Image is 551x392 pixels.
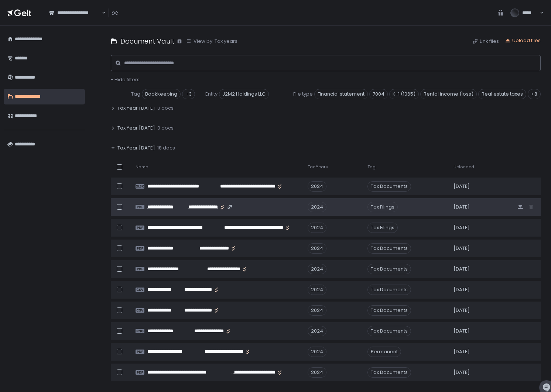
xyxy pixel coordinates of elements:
[367,285,411,295] span: Tax Documents
[308,285,326,295] div: 2024
[117,105,155,111] span: Tax Year [DATE]
[367,367,411,378] span: Tax Documents
[454,266,470,272] span: [DATE]
[367,243,411,254] span: Tax Documents
[117,145,155,151] span: Tax Year [DATE]
[308,223,326,233] div: 2024
[454,224,470,231] span: [DATE]
[454,286,470,293] span: [DATE]
[454,348,470,355] span: [DATE]
[454,369,470,376] span: [DATE]
[157,145,175,151] span: 18 docs
[308,164,328,170] span: Tax Years
[308,264,326,274] div: 2024
[131,91,140,97] span: Tag
[472,38,499,45] button: Link files
[308,367,326,378] div: 2024
[367,164,376,170] span: Tag
[117,125,155,131] span: Tax Year [DATE]
[186,38,237,45] button: View by: Tax years
[111,76,140,83] button: - Hide filters
[157,125,174,131] span: 0 docs
[389,89,419,99] span: K-1 (1065)
[182,89,195,99] div: +3
[367,223,398,233] span: Tax Filings
[308,326,326,336] div: 2024
[308,347,326,357] div: 2024
[136,164,148,170] span: Name
[367,305,411,316] span: Tax Documents
[420,89,477,99] span: Rental income (loss)
[505,37,541,44] button: Upload files
[454,307,470,314] span: [DATE]
[454,245,470,252] span: [DATE]
[314,89,368,99] span: Financial statement
[111,76,140,83] span: - Hide filters
[367,264,411,274] span: Tax Documents
[293,91,313,97] span: File type
[205,91,218,97] span: Entity
[478,89,526,99] span: Real estate taxes
[454,204,470,210] span: [DATE]
[101,9,101,17] input: Search for option
[219,89,269,99] span: J2M2 Holdings LLC
[308,181,326,192] div: 2024
[369,89,388,99] span: 7004
[44,5,106,21] div: Search for option
[454,328,470,334] span: [DATE]
[454,164,474,170] span: Uploaded
[454,183,470,190] span: [DATE]
[367,347,401,357] span: Permanent
[367,326,411,336] span: Tax Documents
[157,105,174,111] span: 0 docs
[367,181,411,192] span: Tax Documents
[142,89,181,99] span: Bookkeeping
[367,202,398,212] span: Tax Filings
[308,243,326,254] div: 2024
[308,202,326,212] div: 2024
[528,89,541,99] div: +8
[308,305,326,316] div: 2024
[120,36,174,46] h1: Document Vault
